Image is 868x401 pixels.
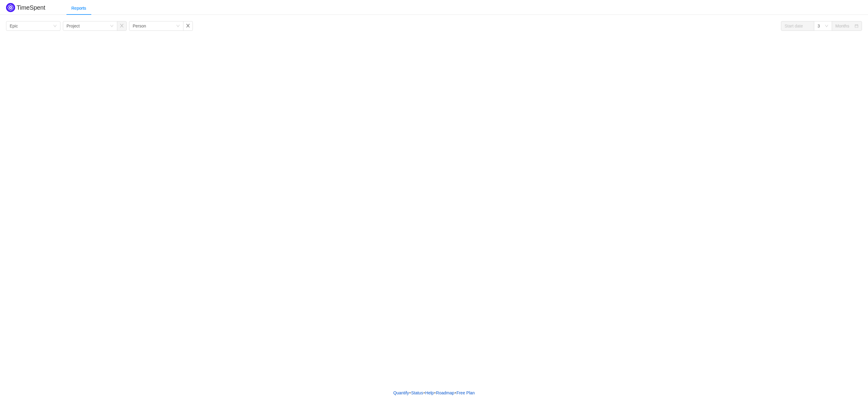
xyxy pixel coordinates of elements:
[10,21,18,30] div: Epic
[110,24,114,28] i: icon: down
[855,24,858,28] i: icon: calendar
[434,390,436,395] span: •
[176,24,180,28] i: icon: down
[436,388,455,397] a: Roadmap
[183,21,193,31] button: icon: close
[818,21,820,30] div: 3
[411,388,423,397] a: Status
[425,388,434,397] a: Help
[133,21,146,30] div: Person
[835,21,849,30] div: Months
[781,21,814,31] input: Start date
[6,3,15,12] img: Quantify logo
[17,4,45,11] h2: TimeSpent
[825,24,828,28] i: icon: down
[409,390,411,395] span: •
[66,2,91,15] div: Reports
[456,388,475,397] button: Free Plan
[117,21,127,31] button: icon: close
[455,390,456,395] span: •
[423,390,425,395] span: •
[53,24,57,28] i: icon: down
[66,21,80,30] div: Project
[393,388,409,397] a: Quantify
